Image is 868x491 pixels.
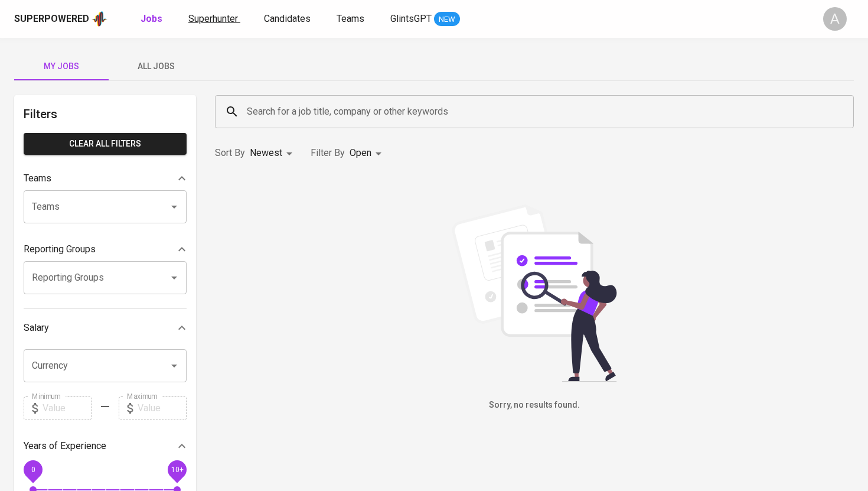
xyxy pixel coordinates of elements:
p: Reporting Groups [24,242,96,256]
p: Filter By [311,146,345,160]
button: Open [166,269,182,286]
a: Candidates [264,12,313,27]
img: app logo [92,10,107,28]
p: Salary [24,321,49,335]
a: Jobs [141,12,165,27]
h6: Filters [24,105,187,123]
div: Open [350,142,386,164]
img: file_searching.svg [446,204,623,382]
p: Years of Experience [24,439,106,453]
a: Superhunter [188,12,240,27]
p: Sort By [215,146,245,160]
p: Newest [250,146,282,160]
span: Clear All filters [33,136,177,151]
span: 0 [31,465,35,473]
span: GlintsGPT [390,13,432,24]
div: Reporting Groups [24,238,187,261]
input: Value [43,396,92,420]
a: Teams [337,12,367,27]
span: Superhunter [188,13,238,24]
div: Teams [24,167,187,190]
span: NEW [434,14,460,25]
div: Superpowered [14,12,89,26]
span: Teams [337,13,364,24]
div: A [823,7,847,31]
span: All Jobs [116,59,196,74]
div: Salary [24,316,187,340]
div: Years of Experience [24,434,187,458]
span: Open [350,147,371,158]
span: Candidates [264,13,311,24]
a: GlintsGPT NEW [390,12,460,27]
input: Value [138,396,187,420]
button: Open [166,199,182,215]
p: Teams [24,171,51,186]
span: My Jobs [21,59,102,74]
span: 10+ [171,465,183,473]
div: Newest [250,142,296,164]
b: Jobs [141,13,162,24]
button: Clear All filters [24,133,187,155]
button: Open [166,357,182,374]
h6: Sorry, no results found. [215,399,854,412]
a: Superpoweredapp logo [14,10,107,28]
